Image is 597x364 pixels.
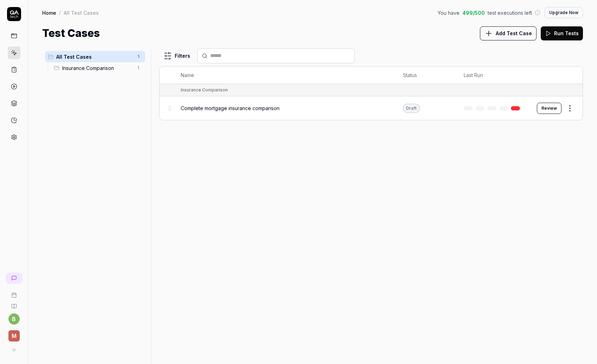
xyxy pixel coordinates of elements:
button: b [8,313,20,325]
a: New conversation [6,273,23,284]
span: 1 [134,64,142,72]
div: Draft [403,104,420,113]
div: / [59,9,61,16]
tr: Complete mortgage insurance comparisonDraftReview [160,96,583,120]
span: Add Test Case [496,30,532,37]
button: Add Test Case [480,26,537,40]
div: Insurance Comparison [181,87,228,93]
a: Home [42,9,56,16]
span: test executions left [488,9,532,17]
div: All Test Cases [64,9,99,16]
a: Documentation [3,298,25,309]
span: 1 [134,52,142,61]
span: 499 / 500 [462,9,485,17]
th: Last Run [457,66,530,84]
span: M [8,330,20,341]
h1: Test Cases [42,25,100,41]
span: All Test Cases [56,53,133,60]
button: M [3,325,25,343]
button: Filters [159,49,194,63]
div: Drag to reorderInsurance Comparison1 [51,62,145,74]
span: Complete mortgage insurance comparison [181,104,280,112]
button: Upgrade Now [545,7,583,18]
button: Review [537,103,561,114]
a: Book a call with us [3,287,25,298]
button: Run Tests [541,26,583,40]
th: Status [396,66,457,84]
th: Name [174,66,396,84]
span: Insurance Comparison [62,64,133,72]
span: You have [438,9,460,17]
